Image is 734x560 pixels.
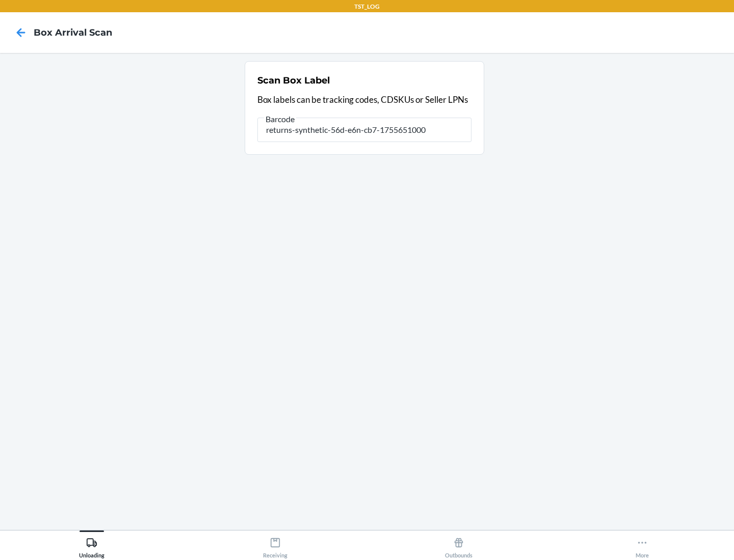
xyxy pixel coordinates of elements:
p: Box labels can be tracking codes, CDSKUs or Seller LPNs [257,93,471,106]
input: Barcode [257,118,471,142]
button: Outbounds [367,530,550,558]
span: Barcode [264,114,296,124]
div: Outbounds [445,533,473,558]
button: Receiving [183,530,367,558]
h2: Scan Box Label [257,74,330,87]
div: Receiving [263,533,287,558]
h4: Box Arrival Scan [34,26,112,39]
p: TST_LOG [354,2,380,11]
div: More [636,533,649,558]
div: Unloading [79,533,104,558]
button: More [550,530,734,558]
